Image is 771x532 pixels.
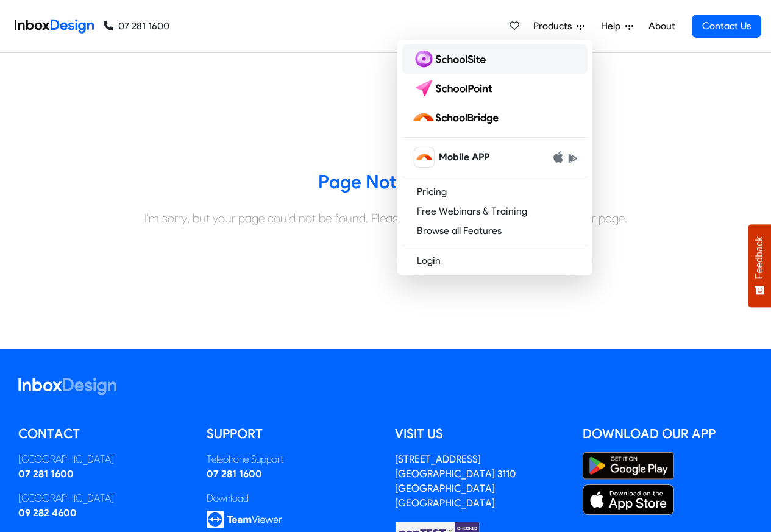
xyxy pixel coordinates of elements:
h3: Page Not Found [9,170,762,194]
div: [GEOGRAPHIC_DATA] [18,491,188,506]
a: Contact Us [692,15,761,38]
img: Google Play Store [583,452,674,480]
a: schoolbridge icon Mobile APP [402,143,588,172]
img: schoolbridge icon [414,147,434,167]
a: Products [528,14,589,38]
div: [GEOGRAPHIC_DATA] [18,452,188,467]
img: Apple App Store [583,484,674,515]
span: Feedback [754,236,765,279]
div: I'm sorry, but your page could not be found. Please use the navigation to search for your page. [9,209,762,227]
img: schoolbridge logo [412,108,503,127]
a: 09 282 4600 [18,507,77,519]
h5: Support [207,425,377,443]
h5: Contact [18,425,188,443]
a: 07 281 1600 [207,468,262,480]
button: Feedback - Show survey [748,224,771,307]
a: Free Webinars & Training [402,202,588,221]
a: Browse all Features [402,221,588,241]
a: [STREET_ADDRESS][GEOGRAPHIC_DATA] 3110[GEOGRAPHIC_DATA][GEOGRAPHIC_DATA] [395,453,516,509]
div: Products [397,40,592,275]
img: logo_inboxdesign_white.svg [18,378,116,395]
img: schoolpoint logo [412,79,498,98]
a: 07 281 1600 [104,19,169,34]
a: Help [596,14,638,38]
h5: Visit us [395,425,565,443]
div: Telephone Support [207,452,377,467]
address: [STREET_ADDRESS] [GEOGRAPHIC_DATA] 3110 [GEOGRAPHIC_DATA] [GEOGRAPHIC_DATA] [395,453,516,509]
span: Help [601,19,625,34]
a: Login [402,251,588,271]
span: Mobile APP [439,150,489,165]
div: Download [207,491,377,506]
h5: Download our App [583,425,753,443]
a: Pricing [402,182,588,202]
a: 07 281 1600 [18,468,74,480]
a: About [645,14,678,38]
img: schoolsite logo [412,49,491,69]
img: logo_teamviewer.svg [207,511,282,528]
span: Products [533,19,577,34]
